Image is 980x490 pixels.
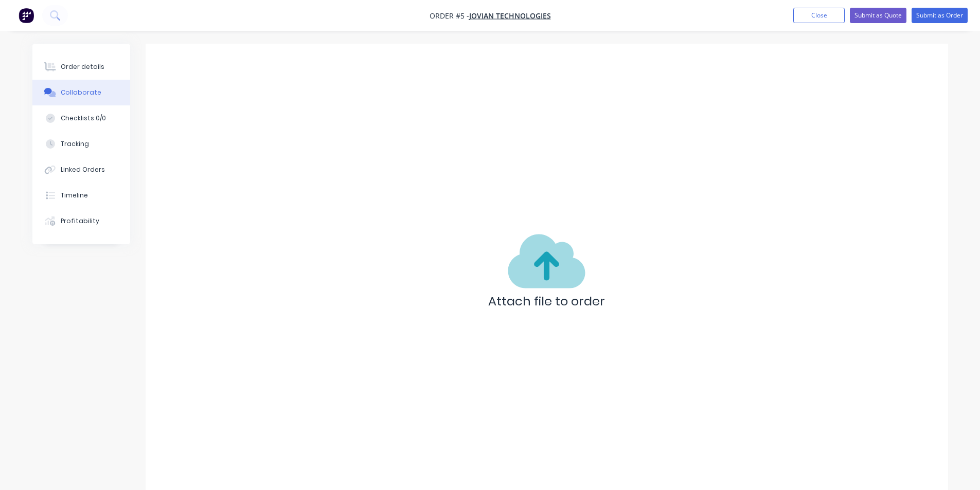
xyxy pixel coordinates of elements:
a: Jovian Technologies [469,11,551,21]
div: Order details [61,62,104,71]
button: Timeline [32,183,130,208]
button: Collaborate [32,80,130,105]
span: Order #5 - [430,11,469,21]
button: Order details [32,54,130,80]
button: Close [793,8,845,23]
img: Factory [19,8,34,23]
button: Profitability [32,208,130,234]
p: Attach file to order [488,292,605,311]
button: Checklists 0/0 [32,105,130,131]
button: Submit as Order [912,8,968,23]
div: Timeline [61,191,88,200]
div: Tracking [61,139,89,149]
div: Collaborate [61,88,101,97]
button: Linked Orders [32,157,130,183]
div: Profitability [61,216,99,226]
button: Tracking [32,131,130,157]
div: Checklists 0/0 [61,114,106,123]
div: Linked Orders [61,165,105,174]
button: Submit as Quote [850,8,906,23]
